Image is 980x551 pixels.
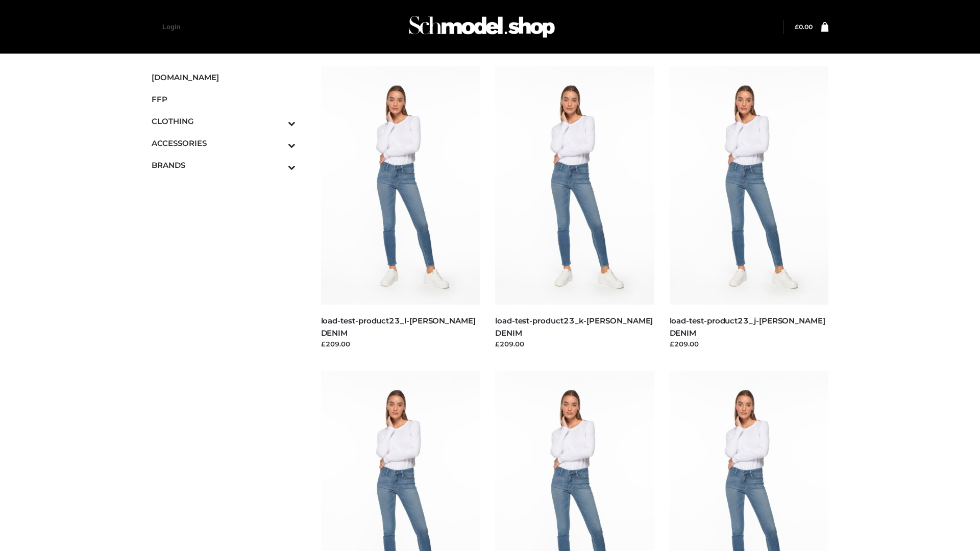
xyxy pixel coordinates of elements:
div: £209.00 [670,339,829,349]
button: Toggle Submenu [260,110,296,132]
a: load-test-product23_k-[PERSON_NAME] DENIM [495,316,653,337]
a: £0.00 [795,23,813,31]
span: FFP [152,93,296,105]
span: CLOTHING [152,115,296,127]
a: BRANDSToggle Submenu [152,154,296,176]
span: £ [795,23,799,31]
div: £209.00 [321,339,480,349]
div: £209.00 [495,339,654,349]
bdi: 0.00 [795,23,813,31]
a: Login [162,23,180,31]
button: Toggle Submenu [260,132,296,154]
a: load-test-product23_l-[PERSON_NAME] DENIM [321,316,476,337]
a: ACCESSORIESToggle Submenu [152,132,296,154]
a: FFP [152,88,296,110]
a: [DOMAIN_NAME] [152,66,296,88]
img: Schmodel Admin 964 [405,7,558,47]
a: CLOTHINGToggle Submenu [152,110,296,132]
a: load-test-product23_j-[PERSON_NAME] DENIM [670,316,825,337]
button: Toggle Submenu [260,154,296,176]
span: [DOMAIN_NAME] [152,71,296,83]
span: BRANDS [152,159,296,171]
span: ACCESSORIES [152,137,296,149]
